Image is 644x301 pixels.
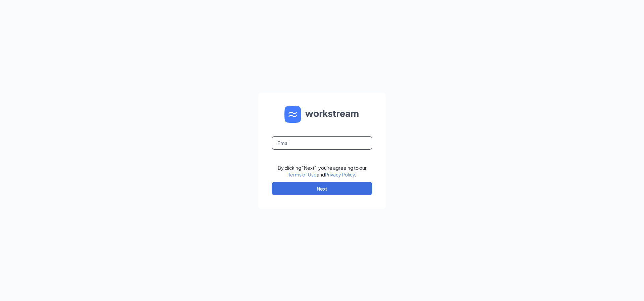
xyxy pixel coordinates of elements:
[288,171,317,178] a: Terms of Use
[272,182,372,195] button: Next
[278,164,367,178] div: By clicking "Next", you're agreeing to our and .
[284,106,360,123] img: WS logo and Workstream text
[325,171,355,178] a: Privacy Policy
[272,136,372,150] input: Email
